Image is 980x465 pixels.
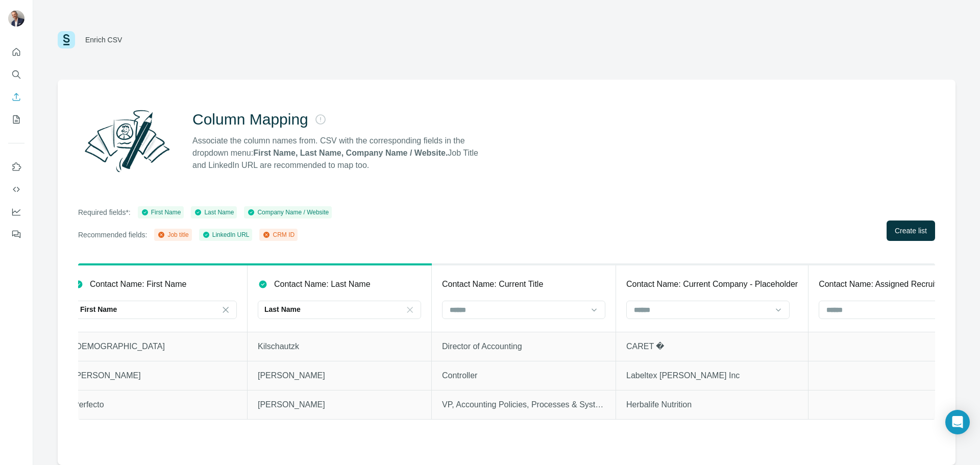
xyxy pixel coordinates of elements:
[157,230,188,239] div: Job title
[8,88,24,106] button: Enrich CSV
[8,203,24,221] button: Dashboard
[8,110,24,129] button: My lists
[626,278,798,290] p: Contact Name: Current Company - Placeholder
[264,304,301,314] p: Last Name
[442,278,543,290] p: Contact Name: Current Title
[945,410,970,434] div: Open Intercom Messenger
[887,221,935,241] button: Create list
[258,399,421,411] p: [PERSON_NAME]
[8,225,24,243] button: Feedback
[78,230,147,240] p: Recommended fields:
[78,207,131,217] p: Required fields*:
[73,370,237,382] p: [PERSON_NAME]
[442,399,605,411] p: VP, Accounting Policies, Processes & Systems
[262,230,295,239] div: CRM ID
[626,340,790,353] p: CARET �
[8,43,24,61] button: Quick start
[247,208,329,217] div: Company Name / Website
[78,104,176,178] img: Surfe Illustration - Column Mapping
[90,278,186,290] p: Contact Name: First Name
[73,340,237,353] p: [DEMOGRAPHIC_DATA]
[258,370,421,382] p: [PERSON_NAME]
[85,35,122,45] div: Enrich CSV
[442,340,605,353] p: Director of Accounting
[626,370,790,382] p: Labeltex [PERSON_NAME] Inc
[895,226,927,236] span: Create list
[8,65,24,84] button: Search
[192,110,308,129] h2: Column Mapping
[202,230,250,239] div: LinkedIn URL
[73,399,237,411] p: Perfecto
[442,370,605,382] p: Controller
[8,158,24,176] button: Use Surfe on LinkedIn
[58,31,75,48] img: Surfe Logo
[141,208,181,217] div: First Name
[253,149,448,157] strong: First Name, Last Name, Company Name / Website.
[192,135,487,172] p: Associate the column names from. CSV with the corresponding fields in the dropdown menu: Job Titl...
[626,399,790,411] p: Herbalife Nutrition
[274,278,371,290] p: Contact Name: Last Name
[8,180,24,199] button: Use Surfe API
[80,304,117,314] p: First Name
[194,208,234,217] div: Last Name
[8,10,24,27] img: Avatar
[819,278,944,290] p: Contact Name: Assigned Recruiter
[258,340,421,353] p: Kilschautzk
